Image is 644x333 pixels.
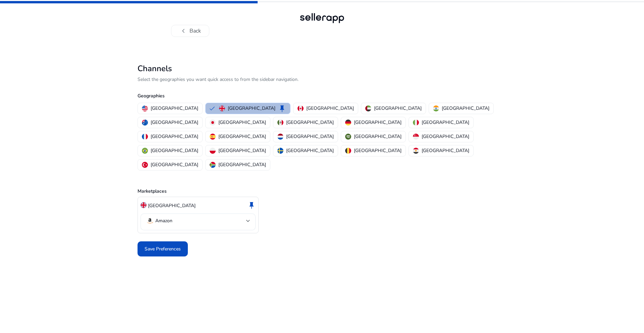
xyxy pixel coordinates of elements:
img: us.svg [142,105,148,111]
img: uk.svg [141,202,147,208]
img: it.svg [413,120,419,126]
img: se.svg [277,148,283,154]
span: chevron_left [179,27,187,35]
img: amazon.svg [146,217,154,225]
p: [GEOGRAPHIC_DATA] [151,161,198,168]
img: sg.svg [413,134,419,140]
p: [GEOGRAPHIC_DATA] [218,147,266,154]
p: [GEOGRAPHIC_DATA] [286,133,334,140]
img: es.svg [210,134,216,140]
img: pl.svg [210,148,216,154]
img: uk.svg [219,105,225,111]
img: in.svg [433,105,439,111]
button: chevron_leftBack [171,25,209,37]
img: fr.svg [142,134,148,140]
p: [GEOGRAPHIC_DATA] [422,119,469,126]
img: nl.svg [277,134,283,140]
p: [GEOGRAPHIC_DATA] [218,119,266,126]
img: de.svg [345,120,351,126]
img: au.svg [142,120,148,126]
img: jp.svg [210,120,216,126]
h2: Channels [138,64,506,74]
p: [GEOGRAPHIC_DATA] [148,202,196,209]
img: sa.svg [345,134,351,140]
img: be.svg [345,148,351,154]
span: keep [248,201,256,209]
img: tr.svg [142,162,148,168]
p: [GEOGRAPHIC_DATA] [151,147,198,154]
img: mx.svg [277,120,283,126]
span: keep [278,104,286,112]
p: [GEOGRAPHIC_DATA] [228,105,275,112]
img: eg.svg [413,148,419,154]
p: Amazon [155,218,172,224]
p: [GEOGRAPHIC_DATA] [374,105,422,112]
p: [GEOGRAPHIC_DATA] [422,133,469,140]
img: ca.svg [298,105,304,111]
p: [GEOGRAPHIC_DATA] [218,133,266,140]
p: [GEOGRAPHIC_DATA] [286,147,334,154]
img: ae.svg [365,105,371,111]
p: Marketplaces [138,188,506,195]
button: Save Preferences [138,241,188,256]
p: [GEOGRAPHIC_DATA] [218,161,266,168]
span: Save Preferences [145,245,181,252]
p: Geographies [138,92,506,99]
p: [GEOGRAPHIC_DATA] [442,105,489,112]
p: Select the geographies you want quick access to from the sidebar navigation. [138,76,506,83]
p: [GEOGRAPHIC_DATA] [422,147,469,154]
p: [GEOGRAPHIC_DATA] [286,119,334,126]
p: [GEOGRAPHIC_DATA] [354,119,401,126]
img: za.svg [210,162,216,168]
p: [GEOGRAPHIC_DATA] [354,133,401,140]
p: [GEOGRAPHIC_DATA] [354,147,401,154]
p: [GEOGRAPHIC_DATA] [306,105,354,112]
p: [GEOGRAPHIC_DATA] [151,133,198,140]
p: [GEOGRAPHIC_DATA] [151,119,198,126]
p: [GEOGRAPHIC_DATA] [151,105,198,112]
img: br.svg [142,148,148,154]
